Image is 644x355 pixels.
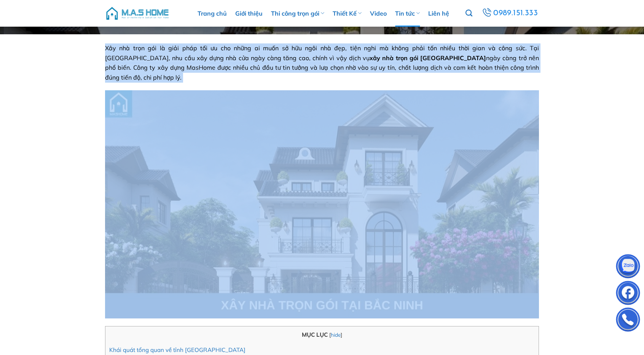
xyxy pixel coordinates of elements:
[617,256,639,279] img: Zalo
[105,44,539,81] span: Xây nhà trọn gói là giải pháp tối ưu cho những ai muốn sở hữu ngôi nhà đẹp, tiện nghi mà không ph...
[331,331,341,338] a: hide
[105,2,170,25] img: M.A.S HOME – Tổng Thầu Thiết Kế Và Xây Nhà Trọn Gói
[341,331,342,338] span: ]
[109,346,245,353] a: Khái quát tổng quan về tỉnh [GEOGRAPHIC_DATA]
[493,7,538,20] span: 0989.151.333
[109,330,535,339] p: MỤC LỤC
[329,331,331,338] span: [
[617,309,639,332] img: Phone
[481,6,539,20] a: 0989.151.333
[370,54,486,62] strong: xây nhà trọn gói [GEOGRAPHIC_DATA]
[105,90,539,318] img: Xây nhà trọn gói Bắc Ninh uy tín - Báo giá cập nhật 2025 1
[465,5,472,21] a: Tìm kiếm
[617,283,639,305] img: Facebook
